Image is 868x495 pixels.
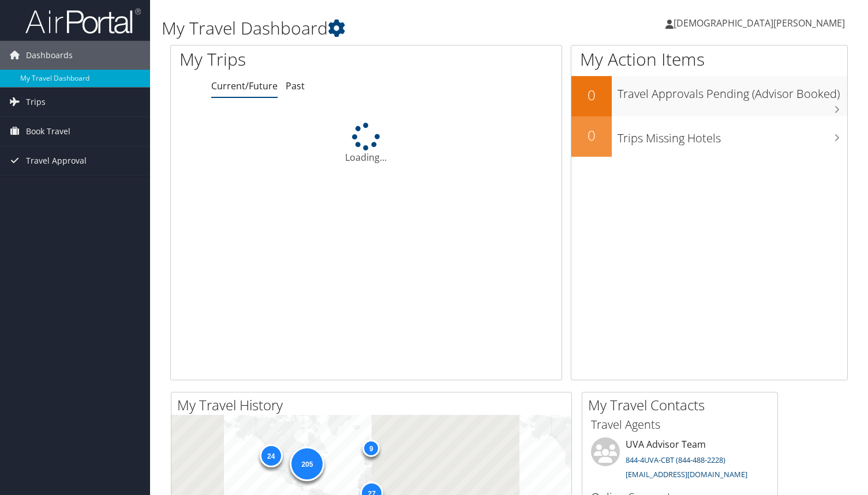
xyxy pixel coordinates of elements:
[571,116,847,157] a: 0Trips Missing Hotels
[665,6,856,40] a: [DEMOGRAPHIC_DATA][PERSON_NAME]
[171,123,562,164] div: Loading...
[585,437,775,485] li: UVA Advisor Team
[177,395,571,415] h2: My Travel History
[571,47,847,71] h1: My Action Items
[618,80,847,102] h3: Travel Approvals Pending (Advisor Booked)
[25,7,141,35] img: airportal-logo.png
[26,146,87,175] span: Travel Approval
[571,85,612,105] h2: 0
[26,41,73,70] span: Dashboards
[588,395,777,415] h2: My Travel Contacts
[179,47,390,71] h1: My Trips
[26,88,46,116] span: Trips
[362,440,380,457] div: 9
[286,80,305,92] a: Past
[571,126,612,145] h2: 0
[626,469,747,479] a: [EMAIL_ADDRESS][DOMAIN_NAME]
[618,124,847,146] h3: Trips Missing Hotels
[290,447,324,481] div: 205
[162,16,625,40] h1: My Travel Dashboard
[571,76,847,116] a: 0Travel Approvals Pending (Advisor Booked)
[591,417,769,433] h3: Travel Agents
[674,17,845,29] span: [DEMOGRAPHIC_DATA][PERSON_NAME]
[626,455,725,465] a: 844-4UVA-CBT (844-488-2228)
[26,117,70,146] span: Book Travel
[211,80,278,92] a: Current/Future
[259,444,282,467] div: 24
